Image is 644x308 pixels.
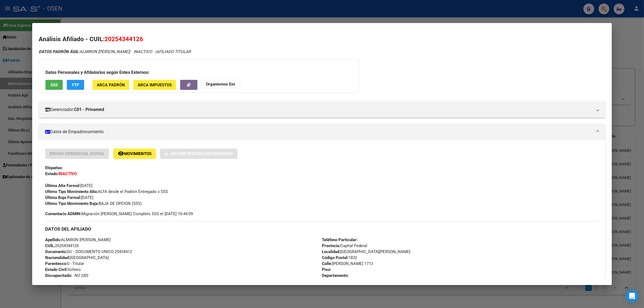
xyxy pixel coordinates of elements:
span: ALMIRON [PERSON_NAME] [45,237,111,242]
strong: Documento: [45,249,67,254]
h3: DATOS DEL AFILIADO [45,226,599,232]
i: NO (00) [74,273,88,278]
span: Sin Certificado Discapacidad [171,152,233,156]
strong: Teléfono Particular: [322,237,358,242]
span: AFILIADO TITULAR [156,49,191,54]
strong: Provincia: [322,243,340,248]
strong: Departamento: [322,273,349,278]
strong: Etiquetas: [45,165,63,170]
mat-panel-title: Gerenciador: [45,106,592,113]
span: FTP [72,83,79,87]
button: SSS [45,80,63,90]
span: ALMIRON [PERSON_NAME] [39,49,129,54]
button: ARCA Impuestos [133,80,176,90]
strong: Nacionalidad: [45,255,70,260]
strong: Última Baja Formal: [45,195,81,200]
strong: Estado Civil: [45,267,68,272]
strong: Estado: [45,171,58,176]
button: Sin Certificado Discapacidad [160,149,237,159]
span: Migración [PERSON_NAME] Completo SSS el [DATE] 10:44:09 [45,211,193,217]
button: FTP [67,80,84,90]
strong: Comentario ADMIN: [45,211,81,216]
button: Organismos Ext. [202,80,240,88]
span: [DATE] [45,183,93,188]
span: ARCA Padrón [97,83,125,87]
div: Open Intercom Messenger [626,290,639,303]
strong: Calle: [322,261,332,266]
mat-panel-title: Datos de Empadronamiento [45,129,592,135]
strong: Piso: [322,267,331,272]
strong: Apellido: [45,237,61,242]
span: ARCA Impuestos [138,83,172,87]
span: Movimientos [124,152,151,156]
button: ARCA Padrón [93,80,129,90]
strong: DATOS PADRÓN ÁGIL: [39,49,80,54]
span: DU - DOCUMENTO UNICO 25434412 [45,249,132,254]
strong: Organismos Ext. [206,82,236,87]
strong: Localidad: [322,249,340,254]
strong: Código Postal: [322,255,348,260]
strong: Discapacitado: [45,273,72,278]
strong: C01 - Privamed [74,106,104,113]
span: SSS [51,83,58,87]
h3: Datos Personales y Afiliatorios según Entes Externos: [45,69,352,76]
span: 1832 [322,255,357,260]
strong: Última Alta Formal: [45,183,80,188]
span: ALTA desde el Padrón Entregado x SSS [45,189,168,194]
span: BAJA DE OPCION (SSS) [45,201,142,206]
button: Enviar Credencial Digital [45,149,109,159]
mat-expansion-panel-header: Gerenciador:C01 - Privamed [39,101,605,118]
mat-expansion-panel-header: Datos de Empadronamiento [39,124,605,140]
span: Enviar Credencial Digital [49,152,105,156]
i: | INACTIVO | [39,49,191,54]
strong: INACTIVO [58,171,77,176]
strong: CUIL: [45,243,55,248]
h2: Análisis Afiliado - CUIL: [39,35,605,44]
mat-icon: remove_red_eye [118,150,124,157]
strong: Parentesco: [45,261,67,266]
button: Movimientos [113,149,156,159]
strong: Ultimo Tipo Movimiento Baja: [45,201,99,206]
span: [GEOGRAPHIC_DATA][PERSON_NAME] [322,249,410,254]
span: 20254344126 [104,35,143,42]
span: Soltero [45,267,81,272]
span: Capital Federal [322,243,367,248]
span: [DATE] [45,195,93,200]
span: [PERSON_NAME] 1713 [322,261,373,266]
span: 20254344126 [45,243,79,248]
span: 0 - Titular [45,261,84,266]
span: [GEOGRAPHIC_DATA] [45,255,109,260]
strong: Ultimo Tipo Movimiento Alta: [45,189,98,194]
